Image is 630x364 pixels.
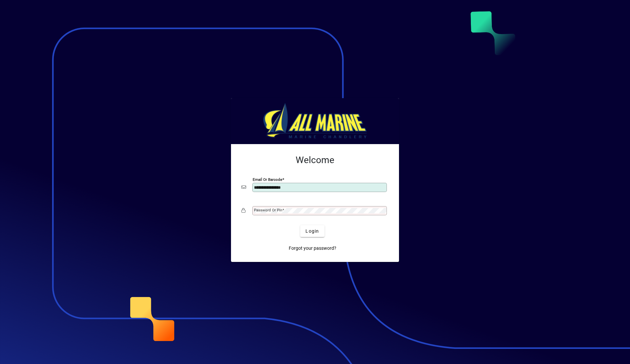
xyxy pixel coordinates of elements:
[286,242,339,254] a: Forgot your password?
[289,245,336,252] span: Forgot your password?
[254,208,282,212] mat-label: Password or Pin
[253,177,282,182] mat-label: Email or Barcode
[305,228,319,235] span: Login
[300,225,324,237] button: Login
[241,155,388,166] h2: Welcome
